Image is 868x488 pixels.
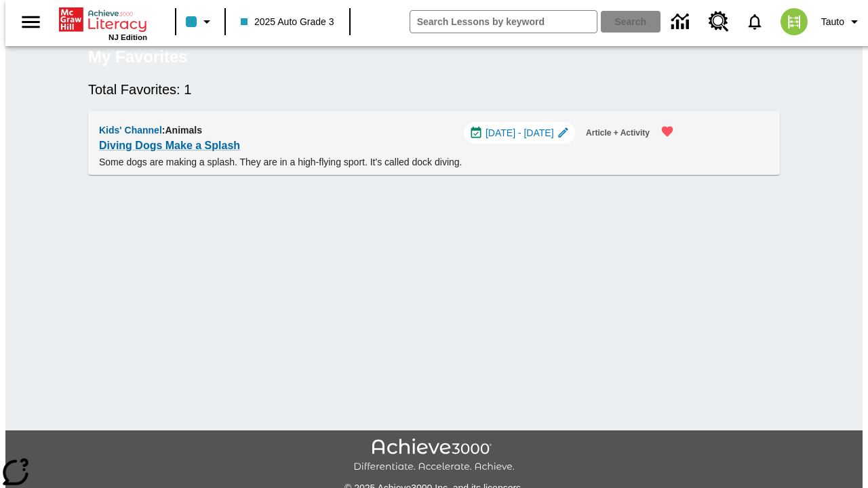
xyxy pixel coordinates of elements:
button: Article + Activity [580,122,655,144]
span: : Animals [162,125,202,136]
div: Home [59,5,147,41]
img: Achieve3000 Differentiate Accelerate Achieve [353,439,515,473]
a: Home [59,6,147,33]
a: Resource Center, Will open in new tab [701,3,737,40]
div: Aug 14 - Aug 14 Choose Dates [464,122,575,144]
button: Profile/Settings [816,9,868,34]
button: Remove from Favorites [652,117,682,146]
a: Notifications [737,4,772,39]
span: NJ Edition [108,33,147,41]
a: Data Center [663,3,701,41]
a: Diving Dogs Make a Splash [99,136,240,155]
h6: Total Favorites: 1 [88,79,780,100]
input: search field [410,11,597,33]
button: Open side menu [11,2,51,42]
button: Select a new avatar [772,4,816,39]
span: 2025 Auto Grade 3 [241,15,334,29]
h5: My Favorites [88,46,188,68]
img: avatar image [781,8,808,35]
span: Kids' Channel [99,125,162,136]
span: Article + Activity [586,126,650,140]
span: [DATE] - [DATE] [486,126,554,140]
button: Class color is light blue. Change class color [180,9,220,34]
span: Tauto [821,15,844,29]
p: Some dogs are making a splash. They are in a high-flying sport. It's called dock diving. [99,155,682,169]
